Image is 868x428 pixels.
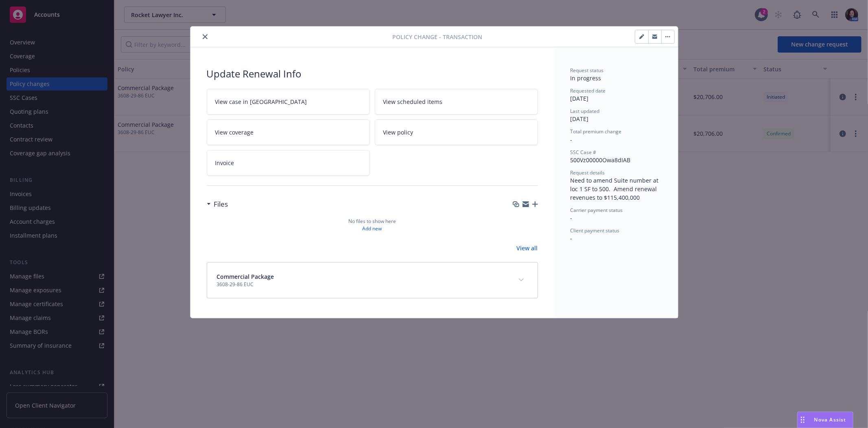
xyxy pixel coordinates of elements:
[207,263,538,298] div: Commercial Package3608-29-86 EUCexpand content
[207,150,370,176] a: Invoice
[207,199,228,210] div: Files
[392,33,482,41] span: Policy change - Transaction
[798,412,808,428] div: Drag to move
[217,272,274,281] span: Commercial Package
[375,89,538,115] a: View scheduled items
[348,218,396,225] span: No files to show here
[571,74,601,82] span: In progress
[214,199,228,210] h3: Files
[571,207,623,214] span: Carrier payment status
[515,274,528,287] button: expand content
[207,89,370,115] a: View case in [GEOGRAPHIC_DATA]
[215,97,307,106] span: View case in [GEOGRAPHIC_DATA]
[215,159,234,167] span: Invoice
[571,115,589,123] span: [DATE]
[571,234,573,242] span: -
[571,227,620,234] span: Client payment status
[207,119,370,145] a: View coverage
[217,281,274,288] span: 3608-29-86 EUC
[207,67,538,81] div: Update Renewal Info
[571,214,573,222] span: -
[571,176,660,201] span: Need to amend Suite number at loc 1 SF to 500. Amend renewal revenues to $115,400,000
[571,149,597,156] span: SSC Case #
[517,244,538,252] a: View all
[200,32,210,42] button: close
[383,128,413,137] span: View policy
[571,156,631,164] span: 500Vz00000Owa8dIAB
[571,128,622,135] span: Total premium change
[375,119,538,145] a: View policy
[571,136,573,143] span: -
[571,108,600,115] span: Last updated
[571,169,605,176] span: Request details
[571,95,589,102] span: [DATE]
[215,128,254,137] span: View coverage
[797,412,853,428] button: Nova Assist
[571,67,604,74] span: Request status
[814,416,846,423] span: Nova Assist
[363,225,382,232] a: Add new
[571,87,606,94] span: Requested date
[383,97,443,106] span: View scheduled items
